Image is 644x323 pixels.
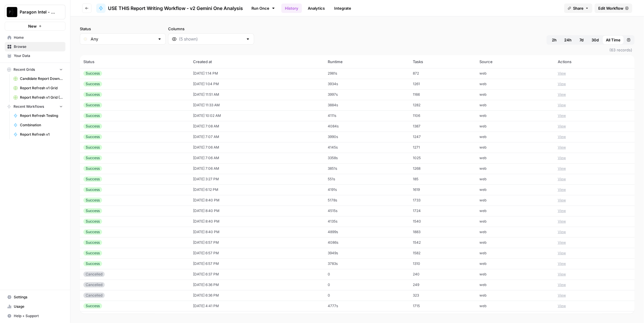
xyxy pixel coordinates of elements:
[11,83,65,93] a: Report Refresh v1 Grid
[83,71,102,76] div: Success
[83,229,102,235] div: Success
[575,35,588,45] button: 7d
[83,219,102,224] div: Success
[409,68,476,79] td: 872
[331,4,355,13] a: Integrate
[476,153,554,163] td: web
[476,311,554,322] td: web
[190,248,324,258] td: [DATE] 6:57 PM
[190,311,324,322] td: [DATE] 2:20 PM
[409,237,476,248] td: 1542
[190,269,324,280] td: [DATE] 6:37 PM
[190,237,324,248] td: [DATE] 6:57 PM
[552,37,557,43] span: 2h
[190,258,324,269] td: [DATE] 6:57 PM
[324,301,409,311] td: 4777s
[324,216,409,227] td: 4135s
[476,195,554,206] td: web
[409,79,476,89] td: 1261
[409,280,476,290] td: 249
[558,303,566,309] button: View
[96,4,243,13] a: USE THIS Report Writing Workflow - v2 Gemini One Analysis
[606,37,621,43] span: All Time
[190,290,324,301] td: [DATE] 6:36 PM
[80,45,635,55] span: (63 records)
[324,100,409,110] td: 3884s
[83,261,102,266] div: Success
[409,227,476,237] td: 1883
[324,311,409,322] td: 304s
[11,93,65,102] a: Report Refresh v1 Grid (Copy)
[83,240,102,245] div: Success
[5,5,65,19] button: Workspace: Paragon Intel - Bill / Ty / Colby R&D
[476,248,554,258] td: web
[83,176,102,182] div: Success
[14,304,63,309] span: Usage
[324,206,409,216] td: 4515s
[476,110,554,121] td: web
[83,102,102,108] div: Success
[14,313,63,319] span: Help + Support
[409,216,476,227] td: 1540
[83,282,105,287] div: Cancelled
[554,55,635,68] th: Actions
[190,280,324,290] td: [DATE] 6:36 PM
[20,132,63,137] span: Report Refresh v1
[476,227,554,237] td: web
[324,142,409,153] td: 4145s
[476,163,554,174] td: web
[409,55,476,68] th: Tasks
[83,145,102,150] div: Success
[11,130,65,139] a: Report Refresh v1
[83,208,102,213] div: Success
[190,301,324,311] td: [DATE] 4:41 PM
[558,145,566,150] button: View
[558,282,566,287] button: View
[324,79,409,89] td: 3934s
[409,132,476,142] td: 1247
[11,120,65,130] a: Combination
[409,290,476,301] td: 323
[476,100,554,110] td: web
[476,68,554,79] td: web
[558,71,566,76] button: View
[476,89,554,100] td: web
[476,121,554,132] td: web
[5,33,65,42] a: Home
[324,237,409,248] td: 4086s
[591,37,599,43] span: 30d
[190,206,324,216] td: [DATE] 8:40 PM
[14,53,63,58] span: Your Data
[11,74,65,83] a: Candidate Report Download Sheet
[190,163,324,174] td: [DATE] 7:06 AM
[5,22,65,31] button: New
[409,184,476,195] td: 1619
[324,280,409,290] td: 0
[324,184,409,195] td: 4191s
[5,65,65,74] button: Recent Grids
[13,104,44,109] span: Recent Workflows
[179,36,243,42] input: (5 shown)
[304,4,328,13] a: Analytics
[409,89,476,100] td: 1166
[83,113,102,118] div: Success
[80,55,190,68] th: Status
[20,113,63,118] span: Report Refresh Testing
[190,55,324,68] th: Created at
[409,248,476,258] td: 1582
[83,272,105,277] div: Cancelled
[558,92,566,97] button: View
[83,134,102,139] div: Success
[558,134,566,139] button: View
[558,219,566,224] button: View
[324,132,409,142] td: 3990s
[476,55,554,68] th: Source
[476,184,554,195] td: web
[324,89,409,100] td: 3997s
[11,111,65,120] a: Report Refresh Testing
[324,258,409,269] td: 3783s
[20,95,63,100] span: Report Refresh v1 Grid (Copy)
[83,124,102,129] div: Success
[5,51,65,60] a: Your Data
[324,290,409,301] td: 0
